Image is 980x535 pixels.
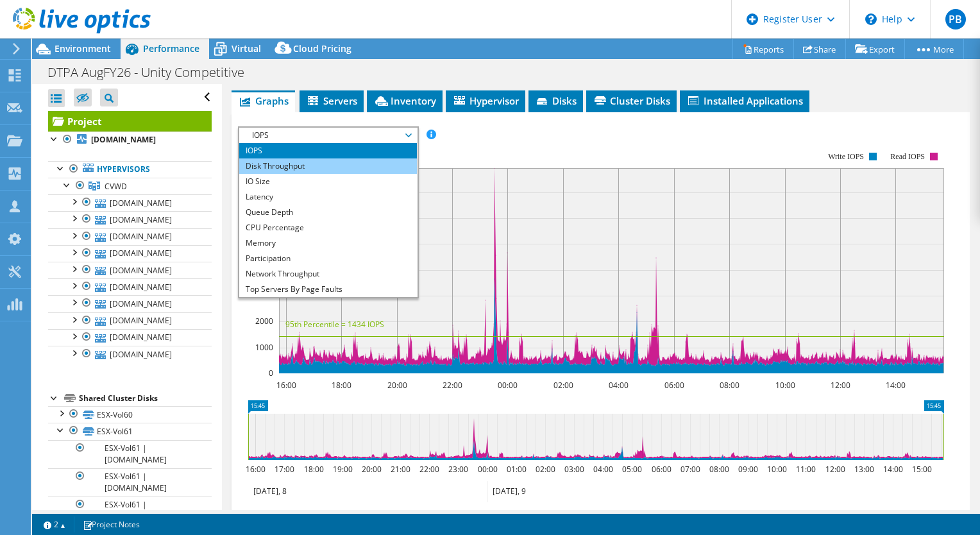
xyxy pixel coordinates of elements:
a: [DOMAIN_NAME] [48,262,212,278]
div: Shared Cluster Disks [79,391,212,406]
text: 10:00 [766,464,786,475]
text: 22:00 [419,464,439,475]
li: Top Servers By Page Faults [239,282,417,297]
text: 01:00 [506,464,526,475]
a: Project [48,111,212,132]
text: Read IOPS [890,152,925,161]
span: PB [945,9,966,30]
span: Disks [535,94,577,107]
text: 00:00 [497,380,517,391]
a: ESX-Vol61 | [DOMAIN_NAME] [48,497,212,525]
a: Export [845,39,905,59]
li: IO Size [239,174,417,189]
text: 02:00 [535,464,555,475]
a: [DOMAIN_NAME] [48,312,212,329]
text: 03:00 [564,464,584,475]
a: Reports [732,39,794,59]
span: Servers [306,94,357,107]
span: Cloud Pricing [293,42,351,55]
h1: DTPA AugFY26 - Unity Competitive [42,65,264,80]
text: 07:00 [680,464,700,475]
text: 12:00 [830,380,850,391]
a: [DOMAIN_NAME] [48,228,212,245]
text: 1000 [255,342,273,353]
li: IOPS [239,143,417,158]
a: Hypervisors [48,161,212,178]
text: 09:00 [738,464,757,475]
text: 16:00 [245,464,265,475]
text: Write IOPS [828,152,864,161]
text: 22:00 [442,380,462,391]
a: [DOMAIN_NAME] [48,346,212,362]
a: ESX-Vol61 | [DOMAIN_NAME] [48,468,212,497]
text: 06:00 [651,464,671,475]
text: 00:00 [477,464,497,475]
text: 04:00 [593,464,612,475]
text: 08:00 [709,464,729,475]
a: [DOMAIN_NAME] [48,329,212,346]
li: Disk Throughput [239,158,417,174]
svg: \n [865,13,877,25]
text: 2000 [255,316,273,327]
a: ESX-Vol61 | [DOMAIN_NAME] [48,440,212,468]
a: Project Notes [74,516,149,532]
text: 13:00 [854,464,874,475]
span: CVWD [105,181,127,192]
a: More [904,39,964,59]
text: 04:00 [608,380,628,391]
a: [DOMAIN_NAME] [48,245,212,262]
a: [DOMAIN_NAME] [48,278,212,295]
span: Virtual [232,42,261,55]
text: 08:00 [719,380,739,391]
li: Participation [239,251,417,266]
a: [DOMAIN_NAME] [48,132,212,148]
span: Inventory [373,94,436,107]
text: 05:00 [621,464,641,475]
b: [DOMAIN_NAME] [91,134,156,145]
a: ESX-Vol61 [48,423,212,439]
text: 02:00 [553,380,573,391]
text: 18:00 [331,380,351,391]
text: 16:00 [276,380,296,391]
span: Performance [143,42,199,55]
a: Share [793,39,846,59]
span: Cluster Disks [593,94,670,107]
a: [DOMAIN_NAME] [48,295,212,312]
text: 19:00 [332,464,352,475]
span: Installed Applications [686,94,803,107]
text: 14:00 [883,464,902,475]
text: 21:00 [390,464,410,475]
text: 23:00 [448,464,468,475]
text: 14:00 [885,380,905,391]
text: 18:00 [303,464,323,475]
li: Network Throughput [239,266,417,282]
li: CPU Percentage [239,220,417,235]
span: IOPS [246,128,410,143]
a: CVWD [48,178,212,194]
li: Memory [239,235,417,251]
a: [DOMAIN_NAME] [48,194,212,211]
text: 10:00 [775,380,795,391]
text: 12:00 [825,464,845,475]
li: Queue Depth [239,205,417,220]
span: Environment [55,42,111,55]
text: 20:00 [361,464,381,475]
a: 2 [35,516,74,532]
text: 06:00 [664,380,684,391]
span: Graphs [238,94,289,107]
text: 11:00 [795,464,815,475]
a: ESX-Vol60 [48,406,212,423]
li: Latency [239,189,417,205]
a: [DOMAIN_NAME] [48,211,212,228]
text: 15:00 [911,464,931,475]
text: 17:00 [274,464,294,475]
text: 20:00 [387,380,407,391]
span: Hypervisor [452,94,519,107]
text: 95th Percentile = 1434 IOPS [285,319,384,330]
text: 0 [269,368,273,378]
